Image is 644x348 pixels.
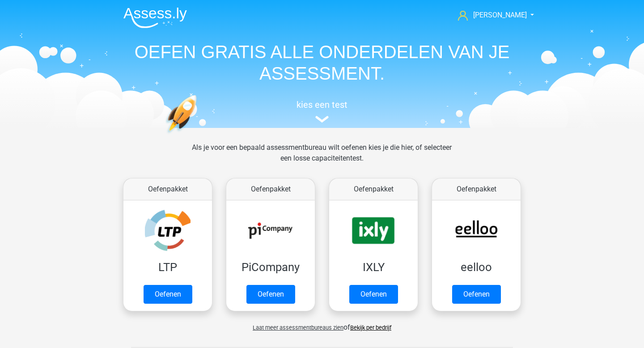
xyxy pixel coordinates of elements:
a: Oefenen [246,285,295,304]
a: Bekijk per bedrijf [350,324,391,331]
a: [PERSON_NAME] [454,10,528,21]
a: Oefenen [144,285,192,304]
a: kies een test [116,99,528,123]
a: Oefenen [349,285,398,304]
span: [PERSON_NAME] [473,11,527,19]
div: Als je voor een bepaald assessmentbureau wilt oefenen kies je die hier, of selecteer een losse ca... [185,142,459,174]
h1: OEFEN GRATIS ALLE ONDERDELEN VAN JE ASSESSMENT. [116,41,528,84]
img: oefenen [165,95,231,176]
h5: kies een test [116,99,528,110]
a: Oefenen [452,285,501,304]
img: Assessly [123,7,187,28]
div: of [116,315,528,333]
span: Laat meer assessmentbureaus zien [253,324,343,331]
img: assessment [315,116,329,123]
